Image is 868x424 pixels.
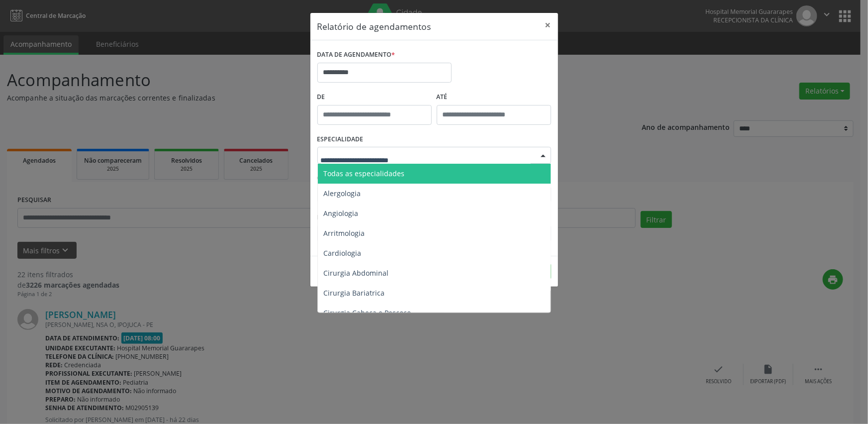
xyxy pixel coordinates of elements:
[324,169,405,178] span: Todas as especialidades
[538,13,558,37] button: Close
[317,132,364,147] label: ESPECIALIDADE
[324,248,362,258] span: Cardiologia
[324,308,411,318] span: Cirurgia Cabeça e Pescoço
[324,209,359,218] span: Angiologia
[317,47,395,63] label: DATA DE AGENDAMENTO
[317,20,431,33] h5: Relatório de agendamentos
[324,228,365,238] span: Arritmologia
[324,288,385,298] span: Cirurgia Bariatrica
[324,268,389,278] span: Cirurgia Abdominal
[324,189,361,198] span: Alergologia
[437,90,551,105] label: ATÉ
[317,90,432,105] label: De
